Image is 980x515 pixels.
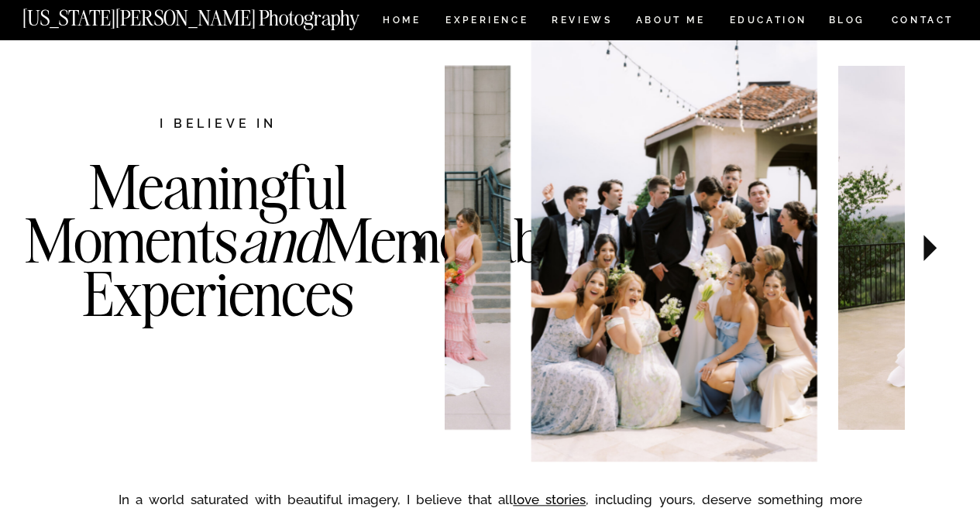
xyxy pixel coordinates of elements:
[890,12,954,29] a: CONTACT
[513,492,586,507] a: love stories
[635,15,706,29] a: ABOUT ME
[531,33,817,462] img: Wedding party celebrating bride and groom
[380,15,424,29] a: HOME
[552,15,610,29] a: REVIEWS
[238,202,322,278] i: and
[828,15,865,29] a: BLOG
[22,8,411,21] a: [US_STATE][PERSON_NAME] Photography
[727,15,809,29] a: EDUCATION
[445,15,527,29] a: Experience
[78,115,359,136] h2: I believe in
[267,65,510,429] img: Bridesmaids in downtown LA holding bouquets
[25,160,412,383] h3: Meaningful Moments Memorable Experiences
